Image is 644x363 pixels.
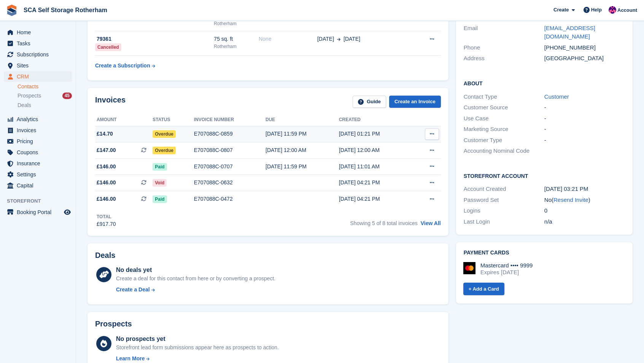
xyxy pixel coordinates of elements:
[21,4,110,16] a: SCA Self Storage Rotherham
[95,251,115,260] h2: Deals
[464,250,625,256] h2: Payment cards
[97,130,113,138] span: £14.70
[350,220,417,226] span: Showing 5 of 8 total invoices
[153,147,176,154] span: Overdue
[4,38,72,49] a: menu
[317,35,334,43] span: [DATE]
[464,24,544,41] div: Email
[464,172,625,179] h2: Storefront Account
[17,92,72,100] a: Prospects 45
[7,197,76,205] span: Storefront
[544,217,625,226] div: n/a
[153,114,194,126] th: Status
[6,5,17,16] img: stora-icon-8386f47178a22dfd0bd8f6a31ec36ba5ce8667c1dd55bd0f319d3a0aa187defe.svg
[116,334,279,344] div: No prospects yet
[4,49,72,60] a: menu
[116,355,279,363] a: Learn More
[339,130,412,138] div: [DATE] 01:21 PM
[464,79,625,87] h2: About
[95,114,153,126] th: Amount
[95,35,214,43] div: 79361
[4,180,72,191] a: menu
[4,158,72,169] a: menu
[266,130,339,138] div: [DATE] 11:59 PM
[544,93,569,100] a: Customer
[4,147,72,158] a: menu
[97,213,116,220] div: Total
[116,355,145,363] div: Learn More
[116,275,275,283] div: Create a deal for this contact from here or by converting a prospect.
[153,163,167,171] span: Paid
[544,206,625,215] div: 0
[17,27,62,38] span: Home
[544,43,625,52] div: [PHONE_NUMBER]
[339,163,412,171] div: [DATE] 11:01 AM
[95,62,150,70] div: Create a Subscription
[464,206,544,215] div: Logins
[194,179,266,187] div: E707088C-0632
[62,93,72,99] div: 45
[17,60,62,71] span: Sites
[17,114,62,125] span: Analytics
[97,146,116,154] span: £147.00
[17,71,62,82] span: CRM
[544,25,595,40] a: [EMAIL_ADDRESS][DOMAIN_NAME]
[339,146,412,154] div: [DATE] 12:00 AM
[17,147,62,158] span: Coupons
[591,6,602,14] span: Help
[552,197,590,203] span: ( )
[339,195,412,203] div: [DATE] 04:21 PM
[214,43,259,50] div: Rotherham
[153,130,176,138] span: Overdue
[17,38,62,49] span: Tasks
[343,35,360,43] span: [DATE]
[4,136,72,147] a: menu
[4,169,72,180] a: menu
[544,103,625,112] div: -
[266,146,339,154] div: [DATE] 12:00 AM
[464,114,544,123] div: Use Case
[95,59,155,73] a: Create a Subscription
[464,43,544,52] div: Phone
[553,197,588,203] a: Resend Invite
[464,125,544,134] div: Marketing Source
[214,20,259,27] div: Rotherham
[464,103,544,112] div: Customer Source
[116,344,279,352] div: Storefront lead form submissions appear here as prospects to action.
[95,43,121,51] div: Cancelled
[116,286,150,294] div: Create a Deal
[95,320,132,328] h2: Prospects
[544,54,625,63] div: [GEOGRAPHIC_DATA]
[464,196,544,205] div: Password Set
[17,101,72,109] a: Deals
[259,35,317,43] div: None
[97,179,116,187] span: £146.00
[609,6,616,14] img: Sam Chapman
[4,125,72,136] a: menu
[339,179,412,187] div: [DATE] 04:21 PM
[97,220,116,228] div: £917.70
[214,35,259,43] div: 75 sq. ft
[480,269,533,276] div: Expires [DATE]
[266,114,339,126] th: Due
[464,185,544,193] div: Account Created
[544,196,625,205] div: No
[116,286,275,294] a: Create a Deal
[4,60,72,71] a: menu
[353,96,386,108] a: Guide
[17,180,62,191] span: Capital
[339,114,412,126] th: Created
[544,114,625,123] div: -
[17,169,62,180] span: Settings
[153,195,167,203] span: Paid
[464,93,544,101] div: Contact Type
[17,102,31,109] span: Deals
[4,71,72,82] a: menu
[421,220,441,226] a: View All
[194,163,266,171] div: E707088C-0707
[617,6,637,14] span: Account
[17,158,62,169] span: Insurance
[116,265,275,275] div: No deals yet
[389,96,441,108] a: Create an Invoice
[194,146,266,154] div: E707088C-0807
